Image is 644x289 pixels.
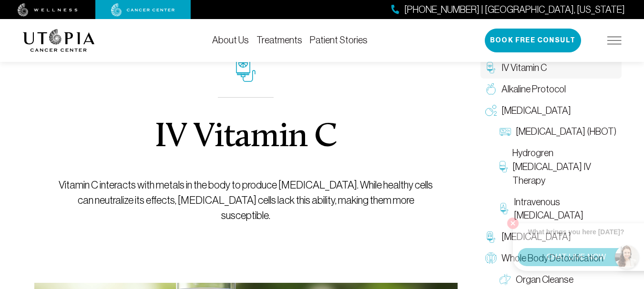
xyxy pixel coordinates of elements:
span: Hydrogren [MEDICAL_DATA] IV Therapy [512,146,617,187]
img: Oxygen Therapy [485,105,497,116]
span: Whole Body Detoxification [501,251,603,265]
a: Treatments [256,35,302,45]
a: Intravenous [MEDICAL_DATA] [495,191,622,227]
img: IV Vitamin C [485,62,497,73]
img: Intravenous Ozone Therapy [500,203,510,214]
img: cancer center [111,3,175,17]
a: Patient Stories [310,35,368,45]
span: [PHONE_NUMBER] | [GEOGRAPHIC_DATA], [US_STATE] [404,3,625,17]
img: wellness [18,3,78,17]
a: About Us [212,35,249,45]
img: logo [23,29,95,52]
img: Whole Body Detoxification [485,252,497,264]
span: [MEDICAL_DATA] [501,230,571,244]
a: [MEDICAL_DATA] (HBOT) [495,121,622,142]
a: [PHONE_NUMBER] | [GEOGRAPHIC_DATA], [US_STATE] [391,3,625,17]
span: Organ Cleanse [516,273,573,287]
img: Organ Cleanse [500,274,511,285]
img: Chelation Therapy [485,231,497,243]
img: icon [236,55,256,82]
h1: IV Vitamin C [154,120,337,155]
img: icon-hamburger [607,37,622,44]
span: Alkaline Protocol [501,82,566,96]
a: [MEDICAL_DATA] [480,226,622,248]
a: Alkaline Protocol [480,79,622,100]
a: [MEDICAL_DATA] [480,100,622,121]
span: [MEDICAL_DATA] [501,104,571,118]
a: IV Vitamin C [480,57,622,79]
img: Hydrogren Peroxide IV Therapy [500,161,508,172]
button: Book Free Consult [485,29,581,52]
span: Intravenous [MEDICAL_DATA] [514,195,616,223]
img: Hyperbaric Oxygen Therapy (HBOT) [500,126,511,138]
a: Whole Body Detoxification [480,248,622,269]
span: [MEDICAL_DATA] (HBOT) [516,125,616,139]
a: Hydrogren [MEDICAL_DATA] IV Therapy [495,142,622,191]
img: Alkaline Protocol [485,83,497,95]
p: Vitamin C interacts with metals in the body to produce [MEDICAL_DATA]. While healthy cells can ne... [56,178,436,223]
span: IV Vitamin C [501,61,547,75]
